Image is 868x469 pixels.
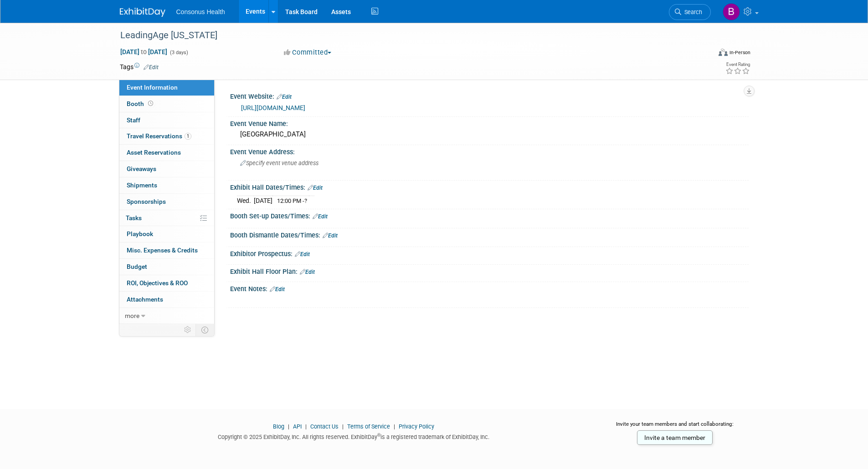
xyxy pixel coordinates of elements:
[119,275,214,291] a: ROI, Objectives & ROO
[119,128,214,144] a: Travel Reservations1
[180,324,196,336] td: Personalize Event Tab Strip
[127,149,181,156] span: Asset Reservations
[119,308,214,324] a: more
[127,84,178,91] span: Event Information
[230,228,749,240] div: Booth Dismantle Dates/Times:
[144,64,159,71] a: Edit
[241,104,305,111] a: [URL][DOMAIN_NAME]
[270,286,285,292] a: Edit
[117,27,697,44] div: LeadingAge [US_STATE]
[146,100,155,107] span: Booth not reserved yet
[273,423,284,430] a: Blog
[125,312,139,319] span: more
[277,94,292,100] a: Edit
[377,433,380,438] sup: ®
[120,431,588,441] div: Copyright © 2025 ExhibitDay, Inc. All rights reserved. ExhibitDay is a registered trademark of Ex...
[399,423,434,430] a: Privacy Policy
[293,423,302,430] a: API
[127,100,155,107] span: Booth
[725,62,750,67] div: Event Rating
[295,251,310,257] a: Edit
[719,49,728,56] img: Format-Inperson.png
[119,226,214,242] a: Playbook
[254,196,272,206] td: [DATE]
[120,48,168,56] span: [DATE] [DATE]
[669,4,711,20] a: Search
[119,292,214,308] a: Attachments
[230,247,749,259] div: Exhibitor Prospectus:
[237,127,742,141] div: [GEOGRAPHIC_DATA]
[185,133,191,140] span: 1
[681,9,702,15] span: Search
[119,242,214,258] a: Misc. Expenses & Credits
[723,3,740,20] img: Bridget Crane
[729,49,750,56] div: In-Person
[286,423,292,430] span: |
[169,50,188,55] span: (3 days)
[300,269,315,275] a: Edit
[127,182,157,189] span: Shipments
[277,197,307,204] span: 12:00 PM -
[127,230,153,237] span: Playbook
[120,62,159,71] td: Tags
[127,132,191,140] span: Travel Reservations
[304,197,307,204] span: ?
[281,48,335,57] button: Committed
[230,90,749,101] div: Event Website:
[119,96,214,112] a: Booth
[126,214,142,222] span: Tasks
[340,423,346,430] span: |
[120,8,165,17] img: ExhibitDay
[230,145,749,156] div: Event Venue Address:
[119,177,214,193] a: Shipments
[119,161,214,177] a: Giveaways
[139,48,148,55] span: to
[127,247,198,254] span: Misc. Expenses & Credits
[323,232,338,239] a: Edit
[119,145,214,161] a: Asset Reservations
[313,213,328,220] a: Edit
[176,8,225,15] span: Consonus Health
[303,423,309,430] span: |
[230,209,749,221] div: Booth Set-up Dates/Times:
[127,198,166,205] span: Sponsorships
[657,47,751,61] div: Event Format
[127,263,147,270] span: Budget
[230,265,749,277] div: Exhibit Hall Floor Plan:
[127,279,188,287] span: ROI, Objectives & ROO
[119,112,214,128] a: Staff
[119,210,214,226] a: Tasks
[240,160,318,166] span: Specify event venue address
[119,259,214,275] a: Budget
[230,117,749,128] div: Event Venue Name:
[308,185,323,191] a: Edit
[601,420,749,434] div: Invite your team members and start collaborating:
[119,194,214,210] a: Sponsorships
[127,116,140,124] span: Staff
[127,165,156,172] span: Giveaways
[391,423,397,430] span: |
[237,196,254,206] td: Wed.
[230,181,749,192] div: Exhibit Hall Dates/Times:
[127,296,163,303] span: Attachments
[347,423,390,430] a: Terms of Service
[637,430,713,445] a: Invite a team member
[195,324,214,336] td: Toggle Event Tabs
[310,423,339,430] a: Contact Us
[230,282,749,294] div: Event Notes:
[119,80,214,96] a: Event Information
